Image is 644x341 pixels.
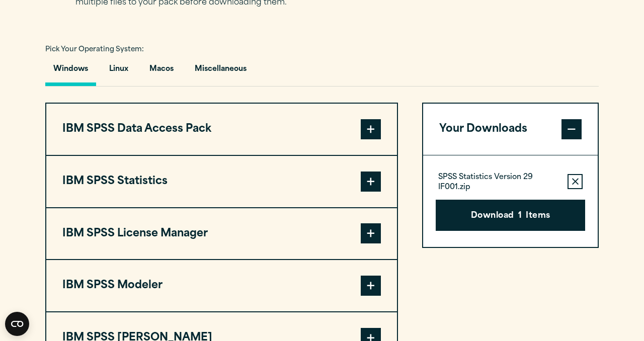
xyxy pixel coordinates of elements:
[46,260,397,311] button: IBM SPSS Modeler
[101,57,136,86] button: Linux
[423,155,598,247] div: Your Downloads
[438,173,559,193] p: SPSS Statistics Version 29 IF001.zip
[5,312,29,336] button: Open CMP widget
[436,200,585,231] button: Download1Items
[187,57,255,86] button: Miscellaneous
[46,208,397,260] button: IBM SPSS License Manager
[46,156,397,207] button: IBM SPSS Statistics
[141,57,182,86] button: Macos
[46,104,397,155] button: IBM SPSS Data Access Pack
[45,57,96,86] button: Windows
[423,104,598,155] button: Your Downloads
[45,46,144,53] span: Pick Your Operating System:
[518,210,522,223] span: 1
